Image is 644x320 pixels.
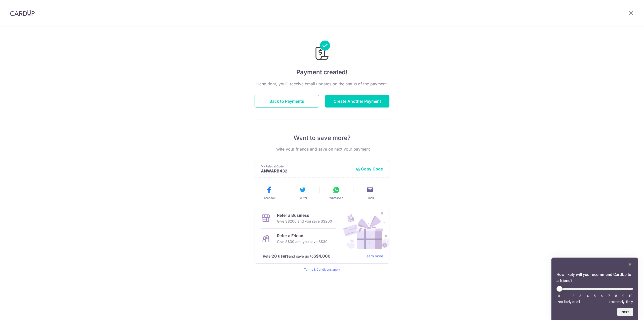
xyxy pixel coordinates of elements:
li: 0 [556,294,561,298]
h2: How likely will you recommend CardUp to a friend? Select an option from 0 to 10, with 0 being Not... [556,272,633,284]
span: Not likely at all [557,300,580,304]
li: 7 [607,294,612,298]
button: Back to Payments [255,95,319,108]
span: Email [367,196,374,200]
li: 3 [578,294,583,298]
p: My Referral Code [261,164,352,168]
div: How likely will you recommend CardUp to a friend? Select an option from 0 to 10, with 0 being Not... [556,286,633,304]
button: Hide survey [627,262,633,268]
span: WhatsApp [329,196,343,200]
a: Learn more [365,253,383,259]
img: Payments [314,41,330,62]
button: Twitter [288,186,317,200]
p: Refer a Business [277,212,332,218]
li: 1 [563,294,569,298]
button: Facebook [254,186,284,200]
button: Email [355,186,385,200]
strong: 20 users [272,253,289,259]
p: Invite your friends and save on next your payment [255,146,389,152]
p: Give S$30 and you save S$30 [277,239,328,245]
p: Refer and save up to [263,253,360,259]
p: ANWARB432 [261,168,352,173]
button: WhatsApp [321,186,351,200]
p: Hang tight, you’ll receive email updates on the status of the payment. [255,81,389,87]
li: 6 [599,294,604,298]
button: Next question [617,308,633,316]
li: 4 [585,294,590,298]
li: 2 [571,294,576,298]
h4: Payment created! [255,68,389,77]
li: 9 [621,294,626,298]
span: Twitter [298,196,307,200]
div: How likely will you recommend CardUp to a friend? Select an option from 0 to 10, with 0 being Not... [556,262,633,316]
img: CardUp [10,10,35,16]
span: Facebook [263,196,275,200]
p: Want to save more? [255,134,389,142]
img: Refer [338,208,389,249]
button: Create Another Payment [325,95,389,108]
button: Copy Code [356,166,383,171]
span: Extremely likely [609,300,633,304]
li: 10 [628,294,633,298]
p: Give S$200 and you save S$200 [277,218,332,224]
p: Refer a Friend [277,233,328,239]
a: Terms & Conditions apply [304,268,340,271]
li: 8 [614,294,619,298]
li: 5 [592,294,597,298]
strong: S$4,000 [313,253,331,259]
